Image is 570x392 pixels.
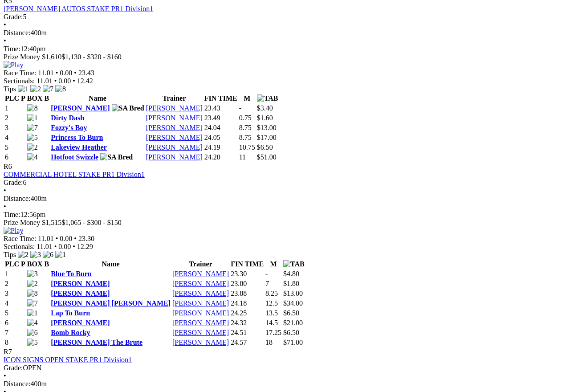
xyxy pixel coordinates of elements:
span: • [73,77,75,85]
img: 7 [27,124,38,132]
img: 4 [27,319,38,327]
th: FIN TIME [204,94,238,103]
img: 8 [27,290,38,298]
td: 3 [4,289,26,298]
img: SA Bred [112,104,144,112]
span: • [4,187,6,194]
img: SA Bred [100,153,133,161]
td: 23.30 [230,269,264,278]
a: [PERSON_NAME] The Brute [51,339,142,346]
a: [PERSON_NAME] [172,290,229,297]
span: • [73,243,75,250]
th: Trainer [146,94,203,103]
text: 0.75 [239,114,252,122]
a: [PERSON_NAME] [PERSON_NAME] [51,299,171,307]
span: • [4,37,6,45]
img: 1 [55,251,66,259]
img: Play [4,61,23,69]
span: • [4,21,6,29]
span: $1.80 [283,280,299,287]
span: Grade: [4,13,23,20]
a: [PERSON_NAME] [172,329,229,336]
text: 7 [265,280,269,287]
text: 12.5 [265,299,278,307]
td: 5 [4,309,26,318]
img: 1 [18,85,28,93]
span: B [44,94,49,102]
a: [PERSON_NAME] [51,319,110,327]
span: Distance: [4,380,30,388]
td: 23.88 [230,289,264,298]
th: Name [50,260,171,269]
img: 8 [27,104,38,112]
a: [PERSON_NAME] [172,339,229,346]
span: Tips [4,85,16,93]
span: PLC [5,94,19,102]
th: Trainer [172,260,229,269]
span: P [21,94,25,102]
td: 24.05 [204,133,238,142]
td: 1 [4,269,26,278]
img: 2 [27,280,38,288]
div: 12:40pm [4,45,566,53]
img: 3 [27,270,38,278]
a: [PERSON_NAME] [172,319,229,327]
span: • [74,235,77,242]
span: • [74,69,77,77]
span: 11.01 [38,69,53,77]
a: Hotfoot Swizzle [51,153,98,161]
div: Prize Money $1,610 [4,53,566,61]
td: 24.20 [204,153,238,162]
span: 12.29 [77,243,93,250]
td: 24.32 [230,318,264,327]
img: 3 [30,251,41,259]
div: Prize Money $1,515 [4,219,566,227]
span: 0.00 [58,77,71,85]
img: Play [4,227,23,235]
div: 12:56pm [4,211,566,219]
span: Race Time: [4,235,36,242]
a: Bomb Rocky [51,329,90,336]
img: 2 [18,251,28,259]
span: $17.00 [257,134,277,141]
span: $1,130 - $320 - $160 [61,53,122,61]
span: Sectionals: [4,243,35,250]
text: 18 [265,339,273,346]
td: 24.18 [230,299,264,308]
img: 6 [27,329,38,337]
th: FIN TIME [230,260,264,269]
td: 2 [4,114,26,122]
span: $6.50 [283,309,299,317]
img: 2 [27,143,38,151]
th: M [265,260,282,269]
span: R6 [4,163,12,170]
text: 8.25 [265,290,278,297]
span: BOX [27,260,43,268]
td: 4 [4,299,26,308]
td: 24.25 [230,309,264,318]
td: 8 [4,338,26,347]
span: • [4,203,6,210]
span: 11.01 [38,235,53,242]
span: B [44,260,49,268]
span: $6.50 [283,329,299,336]
text: 17.25 [265,329,281,336]
a: [PERSON_NAME] [146,143,203,151]
td: 1 [4,104,26,113]
span: $4.80 [283,270,299,278]
td: 7 [4,328,26,337]
span: BOX [27,94,43,102]
img: 8 [55,85,66,93]
span: $6.50 [257,143,273,151]
a: [PERSON_NAME] [172,280,229,287]
td: 23.43 [204,104,238,113]
a: [PERSON_NAME] [51,104,110,112]
span: 0.00 [60,235,72,242]
text: 13.5 [265,309,278,317]
a: ICON SIGNS OPEN STAKE PR1 Division1 [4,356,132,363]
a: Lakeview Heather [51,143,107,151]
a: [PERSON_NAME] [146,104,203,112]
div: 400m [4,380,566,388]
td: 24.19 [204,143,238,152]
img: 1 [27,309,38,317]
